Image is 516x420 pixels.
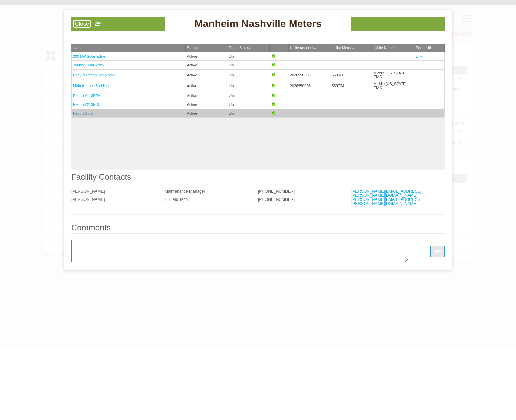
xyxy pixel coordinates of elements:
span: Maintenance Manager [165,189,205,194]
td: Middle [US_STATE] EMC [372,80,414,91]
td: Active [186,61,227,70]
span: Portal Url [416,46,431,50]
a: [PERSON_NAME][EMAIL_ADDRESS][PERSON_NAME][DOMAIN_NAME] [351,197,421,206]
span: [PHONE_NUMBER] [258,197,295,202]
td: Active [186,80,227,91]
td: 559724 [330,80,372,91]
a: Body & Recon Shop Main [73,73,116,77]
img: Up [271,111,276,116]
span: [PHONE_NUMBER] [258,189,295,194]
legend: Facility Contacts [71,173,445,183]
td: Middle [US_STATE] EMC [372,70,414,80]
td: Active [186,70,227,80]
a: Close [73,20,91,28]
span: Utility Meter # [332,46,354,50]
span: Func. Status [229,46,250,50]
td: 2026950005 [289,70,330,80]
td: Active [186,109,227,118]
th: Func. Status [227,44,269,52]
td: Up [227,80,269,91]
td: Up [227,109,269,118]
span: IT Field Tech [165,197,188,202]
td: Active [186,91,227,100]
td: Active [186,100,227,109]
a: Main Auction Building [73,84,109,88]
th: Utility Name [372,44,414,52]
span: Utility Account # [290,46,316,50]
td: Up [227,91,269,100]
th: Utility Meter # [330,44,372,52]
img: Up [271,102,276,107]
td: Active [186,52,227,61]
a: Recon #1, 3DPA [73,94,100,98]
img: Up [271,72,276,78]
span: Manheim Nashville Meters [194,17,321,31]
a: [PERSON_NAME][EMAIL_ADDRESS][PERSON_NAME][DOMAIN_NAME] [351,189,421,198]
img: Up [271,54,276,59]
td: Up [227,52,269,61]
legend: Comments [71,224,445,234]
a: 200kW Solar Array [73,63,104,67]
th: &nbsp; [270,44,289,52]
a: Recon Solar [73,111,94,115]
a: Recon #2, 3PDB [73,102,101,107]
img: Up [271,62,276,68]
span: Name [73,46,82,50]
th: Utility Account # [289,44,330,52]
td: 2026950005 [289,80,330,91]
span: [PERSON_NAME] [71,189,105,194]
td: Up [227,70,269,80]
td: Up [227,100,269,109]
span: Status [187,46,198,50]
a: Link [416,54,422,58]
th: Status [186,44,227,52]
a: 200 kW Solar Edge [73,54,105,58]
th: Name [71,44,186,52]
th: Portal Url [414,44,445,52]
img: Up [271,93,276,98]
span: Utility Name [374,46,394,50]
td: 559568 [330,70,372,80]
td: Up [227,61,269,70]
img: Up [271,83,276,89]
span: [PERSON_NAME] [71,197,105,202]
